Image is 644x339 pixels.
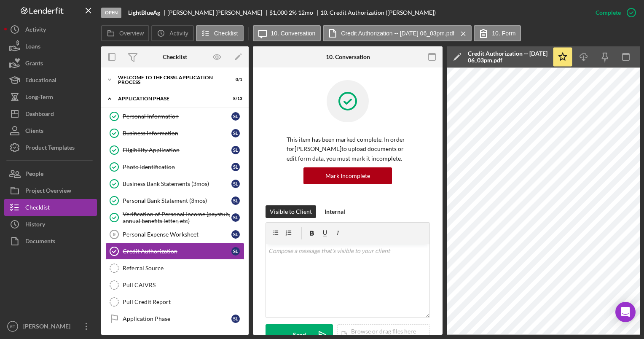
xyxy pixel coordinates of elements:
button: Visible to Client [266,205,316,218]
div: Application Phase [123,315,231,322]
div: 0 / 1 [227,77,242,82]
div: Checklist [163,54,187,60]
div: Documents [25,233,55,252]
button: Activity [151,25,193,41]
div: Credit Authorization -- [DATE] 06_03pm.pdf [468,50,548,64]
div: Checklist [25,199,50,218]
span: $1,000 [269,9,287,16]
div: Grants [25,55,43,74]
div: Clients [25,122,43,141]
button: Clients [4,122,97,139]
a: Long-Term [4,89,97,105]
button: ET[PERSON_NAME] [4,318,97,335]
label: Checklist [214,30,238,37]
div: Complete [596,4,621,21]
div: Mark Incomplete [325,167,370,184]
button: Mark Incomplete [303,167,392,184]
div: Pull CAIVRS [123,282,244,288]
div: Open Intercom Messenger [615,302,636,322]
label: 10. Form [492,30,515,37]
button: Checklist [196,25,244,41]
text: ET [10,324,15,329]
button: Checklist [4,199,97,216]
a: Pull Credit Report [105,293,244,310]
div: Loans [25,38,40,57]
label: Overview [119,30,144,37]
div: Application Phase [118,96,221,101]
button: Activity [4,21,97,38]
div: S L [231,180,240,188]
div: [PERSON_NAME] [21,318,76,337]
div: Product Templates [25,139,75,158]
div: Dashboard [25,105,54,124]
a: Eligibility ApplicationSL [105,142,244,159]
div: Referral Source [123,265,244,272]
div: People [25,165,43,184]
div: S L [231,213,240,222]
div: S L [231,315,240,323]
div: Personal Expense Worksheet [123,231,231,238]
button: Loans [4,38,97,55]
button: Product Templates [4,139,97,156]
div: Credit Authorization [123,248,231,255]
p: This item has been marked complete. In order for [PERSON_NAME] to upload documents or edit form d... [287,135,409,163]
div: Visible to Client [270,205,312,218]
a: 9Personal Expense WorksheetSL [105,226,244,243]
div: Activity [25,21,46,40]
div: Pull Credit Report [123,299,244,305]
div: 2 % [289,9,297,16]
label: Activity [169,30,188,37]
button: Project Overview [4,182,97,199]
button: Dashboard [4,105,97,122]
div: S L [231,146,240,154]
label: 10. Conversation [271,30,316,37]
div: History [25,216,45,235]
div: S L [231,196,240,205]
div: [PERSON_NAME] [PERSON_NAME] [167,9,269,16]
a: Personal InformationSL [105,108,244,125]
button: Documents [4,233,97,250]
a: Business Bank Statements (3mos)SL [105,175,244,192]
a: Business InformationSL [105,125,244,142]
div: Internal [325,205,345,218]
div: 10. Conversation [326,54,370,60]
div: Open [101,8,121,18]
div: Business Bank Statements (3mos) [123,180,231,187]
div: S L [231,163,240,171]
button: Educational [4,72,97,89]
div: S L [231,230,240,239]
div: 12 mo [298,9,313,16]
b: LightBlueAg [128,9,160,16]
a: Personal Bank Statement (3mos)SL [105,192,244,209]
div: Project Overview [25,182,71,201]
a: Credit AuthorizationSL [105,243,244,260]
div: Personal Information [123,113,231,120]
div: S L [231,247,240,256]
div: S L [231,129,240,137]
button: Overview [101,25,149,41]
button: 10. Form [474,25,521,41]
div: Photo Identification [123,164,231,170]
a: Referral Source [105,260,244,277]
button: Complete [587,4,640,21]
a: Pull CAIVRS [105,277,244,293]
div: Welcome to the CBSSL Application Process [118,75,221,85]
div: Long-Term [25,89,53,108]
button: People [4,165,97,182]
label: Credit Authorization -- [DATE] 06_03pm.pdf [341,30,454,37]
div: 10. Credit Authorization ([PERSON_NAME]) [320,9,436,16]
button: Grants [4,55,97,72]
a: Verification of Personal Income (paystub, annual benefits letter, etc)SL [105,209,244,226]
button: History [4,216,97,233]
